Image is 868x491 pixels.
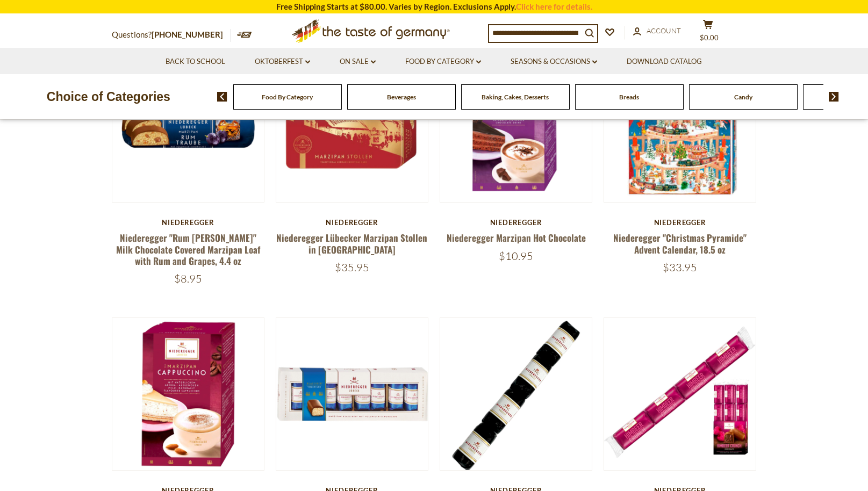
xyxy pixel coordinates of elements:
span: Account [647,26,681,35]
a: Back to School [166,56,225,68]
img: Niederegger [276,318,428,470]
img: Niederegger [112,318,264,470]
a: Niederegger Marzipan Hot Chocolate [447,231,586,244]
span: $0.00 [700,33,719,42]
a: Candy [734,93,752,101]
img: Niederegger [604,50,756,202]
a: [PHONE_NUMBER] [152,30,223,39]
a: On Sale [340,56,376,68]
p: Questions? [112,28,231,42]
a: Seasons & Occasions [511,56,597,68]
div: Niederegger [276,218,429,227]
a: Niederegger "Christmas Pyramide" Advent Calendar, 18.5 oz [613,231,747,256]
a: Food By Category [262,93,313,101]
img: previous arrow [217,92,227,102]
a: Beverages [387,93,416,101]
button: $0.00 [692,19,724,46]
span: $35.95 [335,261,369,274]
a: Download Catalog [627,56,702,68]
a: Niederegger "Rum [PERSON_NAME]" Milk Chocolate Covered Marzipan Loaf with Rum and Grapes, 4.4 oz [116,231,260,268]
img: Niederegger [276,50,428,202]
span: $8.95 [174,272,202,285]
a: Food By Category [405,56,481,68]
span: $33.95 [663,261,697,274]
img: Niederegger [440,318,592,470]
a: Account [633,25,681,37]
a: Niederegger Lübecker Marzipan Stollen in [GEOGRAPHIC_DATA] [276,231,427,256]
span: $10.95 [499,249,533,263]
img: Niederegger [604,318,756,470]
img: next arrow [829,92,839,102]
a: Click here for details. [516,2,592,11]
a: Breads [619,93,639,101]
div: Niederegger [440,218,593,227]
a: Baking, Cakes, Desserts [482,93,549,101]
div: Niederegger [604,218,757,227]
div: Niederegger [112,218,265,227]
img: Niederegger [440,50,592,202]
img: Niederegger [112,50,264,202]
a: Oktoberfest [255,56,310,68]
